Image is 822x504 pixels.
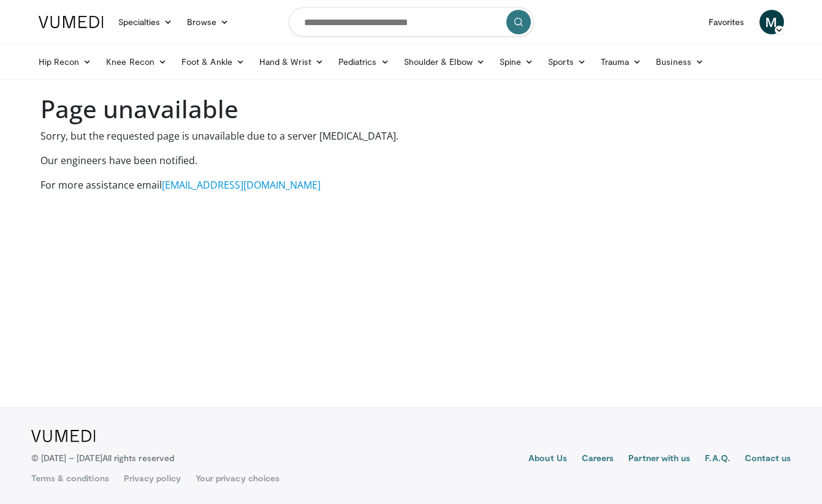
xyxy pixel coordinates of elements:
[331,50,397,74] a: Pediatrics
[528,452,567,467] a: About Us
[40,178,782,192] p: For more assistance email
[111,10,180,34] a: Specialties
[99,50,174,74] a: Knee Recon
[701,10,752,34] a: Favorites
[31,50,99,74] a: Hip Recon
[397,50,492,74] a: Shoulder & Elbow
[31,452,175,464] p: © [DATE] – [DATE]
[180,10,236,34] a: Browse
[289,7,534,37] input: Search topics, interventions
[593,50,649,74] a: Trauma
[745,452,791,467] a: Contact us
[541,50,593,74] a: Sports
[31,472,109,484] a: Terms & conditions
[705,452,729,467] a: F.A.Q.
[40,153,782,168] p: Our engineers have been notified.
[582,452,614,467] a: Careers
[40,129,782,143] p: Sorry, but the requested page is unavailable due to a server [MEDICAL_DATA].
[40,94,782,124] h1: Page unavailable
[31,430,96,442] img: VuMedi Logo
[649,50,711,74] a: Business
[124,472,181,484] a: Privacy policy
[628,452,690,467] a: Partner with us
[252,50,331,74] a: Hand & Wrist
[162,178,321,192] a: [EMAIL_ADDRESS][DOMAIN_NAME]
[102,453,174,463] span: All rights reserved
[759,10,784,34] a: M
[196,472,280,484] a: Your privacy choices
[174,50,252,74] a: Foot & Ankle
[39,16,104,28] img: VuMedi Logo
[492,50,541,74] a: Spine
